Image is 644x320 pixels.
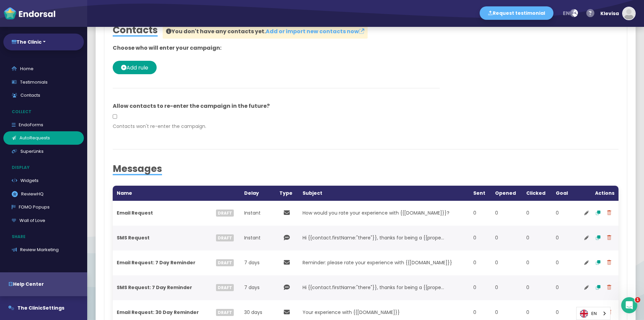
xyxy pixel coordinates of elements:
[3,62,84,76] a: Home
[126,64,148,72] span: Add rule
[556,210,559,216] span: 0
[491,186,522,201] th: Opened
[574,186,619,201] th: Actions
[113,61,157,74] button: Add rule
[556,309,559,316] span: 0
[3,230,87,243] p: Share
[117,210,153,216] strong: Email Request
[621,297,637,313] iframe: Intercom live chat
[563,9,570,17] span: en
[3,105,87,118] p: Collect
[244,234,261,241] span: Instant
[577,307,610,320] a: EN
[216,284,234,291] span: Draft
[244,309,262,316] span: 30 days
[299,186,469,201] th: Subject
[113,162,162,175] span: Messages
[480,6,553,20] button: Request testimonial
[299,275,469,300] td: Hi {{contact.firstName:"there"}}, thanks for being a {{prope...
[495,284,498,291] span: 0
[113,186,210,201] th: Name
[526,284,529,291] span: 0
[3,174,84,187] a: Widgets
[240,186,275,201] th: Delay
[117,284,192,291] strong: SMS Request: 7 Day Reminder
[558,7,582,20] button: en
[526,259,529,266] span: 0
[556,284,559,291] span: 0
[526,309,529,316] span: 0
[473,259,476,266] span: 0
[473,309,476,316] span: 0
[473,284,476,291] span: 0
[3,145,84,158] a: SuperLinks
[113,123,440,130] p: Contacts won't re-enter the campaign.
[526,210,529,216] span: 0
[473,234,476,241] span: 0
[3,214,84,227] a: Wall of Love
[216,234,234,241] span: Draft
[576,307,610,320] aside: Language selected: English
[216,210,234,217] span: Draft
[117,309,199,316] strong: Email Request: 30 Day Reminder
[600,3,619,24] div: Klevisa
[473,210,476,216] span: 0
[635,297,640,303] span: 1
[576,307,610,320] div: Language
[3,34,84,50] button: The Clinic
[3,243,84,257] a: Review Marketing
[163,24,368,39] span: You don't have any contacts yet.
[623,7,635,19] img: default-avatar.jpg
[299,201,469,226] td: How would you rate your experience with {{[DOMAIN_NAME]}}?
[3,131,84,145] a: AutoRequests
[244,210,261,216] span: Instant
[3,7,56,20] img: endorsal-logo-white@2x.png
[495,259,498,266] span: 0
[556,259,559,266] span: 0
[266,28,364,35] a: Add or import new contacts now
[3,260,87,273] p: More
[469,186,491,201] th: Sent
[597,3,636,24] button: Klevisa
[299,250,469,275] td: Reminder: please rate your experience with {{[DOMAIN_NAME]}}
[299,226,469,250] td: Hi {{contact.firstName:"there"}}, thanks for being a {{prope...
[216,259,234,266] span: Draft
[3,200,84,214] a: FOMO Popups
[495,234,498,241] span: 0
[556,234,559,241] span: 0
[117,234,150,241] strong: SMS Request
[17,305,43,311] span: The Clinic
[3,187,84,201] a: ReviewHQ
[113,44,619,52] p: Choose who will enter your campaign:
[113,102,440,110] p: Allow contacts to re-enter the campaign in the future?
[113,24,158,37] span: Contacts
[244,259,260,266] span: 7 days
[275,186,298,201] th: Type
[495,210,498,216] span: 0
[3,118,84,132] a: EndoForms
[117,259,196,266] strong: Email Request: 7 Day Reminder
[3,89,84,102] a: Contacts
[526,234,529,241] span: 0
[3,161,87,174] p: Display
[552,186,574,201] th: Goal
[216,309,234,316] span: Draft
[495,309,498,316] span: 0
[522,186,552,201] th: Clicked
[244,284,260,291] span: 7 days
[3,76,84,89] a: Testimonials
